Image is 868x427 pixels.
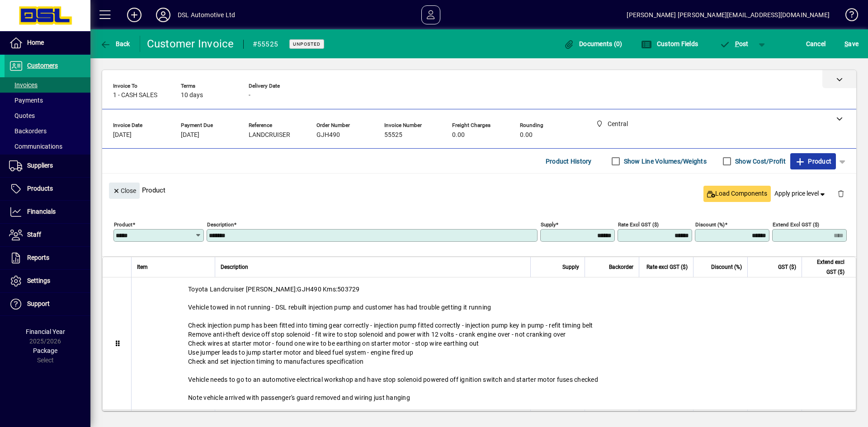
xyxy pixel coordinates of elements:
[90,36,140,52] app-page-header-button: Back
[5,224,90,246] a: Staff
[703,186,771,202] button: Load Components
[806,37,826,51] span: Cancel
[113,131,132,139] span: [DATE]
[609,262,633,272] span: Backorder
[618,221,659,228] mat-label: Rate excl GST ($)
[715,36,753,52] button: Post
[839,2,857,31] a: Knowledge Base
[27,277,50,284] span: Settings
[9,112,35,119] span: Quotes
[5,178,90,200] a: Products
[9,143,62,150] span: Communications
[221,262,248,272] span: Description
[5,293,90,315] a: Support
[830,189,852,197] app-page-header-button: Delete
[5,123,90,139] a: Backorders
[646,262,688,272] span: Rate excl GST ($)
[641,40,698,47] span: Custom Fields
[771,186,830,202] button: Apply price level
[27,62,58,69] span: Customers
[181,131,199,139] span: [DATE]
[181,92,203,99] span: 10 days
[561,36,625,52] button: Documents (0)
[109,183,140,199] button: Close
[541,221,556,228] mat-label: Supply
[844,37,859,51] span: ave
[9,97,43,104] span: Payments
[149,7,178,23] button: Profile
[5,93,90,108] a: Payments
[790,153,836,169] button: Product
[33,347,57,354] span: Package
[711,262,742,272] span: Discount (%)
[733,157,786,166] label: Show Cost/Profit
[719,40,749,47] span: ost
[844,40,848,47] span: S
[293,41,321,47] span: Unposted
[773,221,819,228] mat-label: Extend excl GST ($)
[27,300,50,307] span: Support
[707,189,767,198] span: Load Components
[804,36,828,52] button: Cancel
[98,36,132,52] button: Back
[384,131,402,139] span: 55525
[5,270,90,292] a: Settings
[249,131,290,139] span: LANDCRUISER
[695,221,725,228] mat-label: Discount (%)
[27,208,56,215] span: Financials
[5,155,90,177] a: Suppliers
[137,262,148,272] span: Item
[830,183,852,204] button: Delete
[562,262,579,272] span: Supply
[795,154,831,169] span: Product
[147,37,234,51] div: Customer Invoice
[178,8,235,22] div: DSL Automotive Ltd
[520,131,533,139] span: 0.00
[5,247,90,269] a: Reports
[113,183,136,198] span: Close
[107,186,142,194] app-page-header-button: Close
[452,131,465,139] span: 0.00
[774,189,827,198] span: Apply price level
[627,8,830,22] div: [PERSON_NAME] [PERSON_NAME][EMAIL_ADDRESS][DOMAIN_NAME]
[5,108,90,123] a: Quotes
[564,40,623,47] span: Documents (0)
[27,231,41,238] span: Staff
[639,36,700,52] button: Custom Fields
[5,32,90,54] a: Home
[5,77,90,93] a: Invoices
[9,127,47,135] span: Backorders
[114,221,132,228] mat-label: Product
[622,157,707,166] label: Show Line Volumes/Weights
[5,139,90,154] a: Communications
[207,221,234,228] mat-label: Description
[100,40,130,47] span: Back
[735,40,739,47] span: P
[27,162,53,169] span: Suppliers
[542,153,595,169] button: Product History
[27,185,53,192] span: Products
[27,39,44,46] span: Home
[132,277,856,409] div: Toyota Landcruiser [PERSON_NAME]:GJH490 Kms:503729 Vehicle towed in not running - DSL rebuilt inj...
[27,254,49,261] span: Reports
[778,262,796,272] span: GST ($)
[842,36,861,52] button: Save
[26,328,65,335] span: Financial Year
[102,174,856,206] div: Product
[249,92,250,99] span: -
[316,131,340,139] span: GJH490
[546,154,592,169] span: Product History
[253,37,278,52] div: #55525
[5,201,90,223] a: Financials
[9,81,38,89] span: Invoices
[120,7,149,23] button: Add
[113,92,157,99] span: 1 - CASH SALES
[807,257,844,277] span: Extend excl GST ($)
